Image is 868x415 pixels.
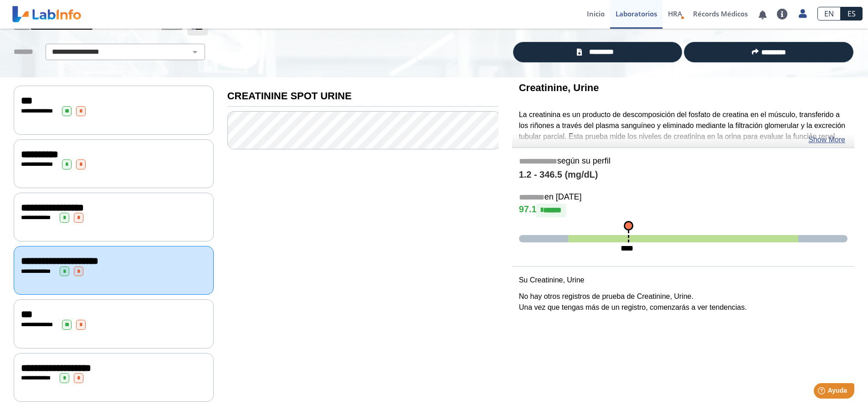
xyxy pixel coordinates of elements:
b: CREATININE SPOT URINE [227,90,352,102]
h5: en [DATE] [519,192,847,203]
span: HRA [668,9,682,18]
a: Show More [808,134,845,145]
h4: 1.2 - 346.5 (mg/dL) [519,169,847,180]
h5: según su perfil [519,156,847,167]
b: Creatinine, Urine [519,82,599,93]
h4: 97.1 [519,204,847,217]
p: La creatinina es un producto de descomposición del fosfato de creatina en el músculo, transferido... [519,109,847,142]
a: EN [817,7,841,20]
p: No hay otros registros de prueba de Creatinine, Urine. Una vez que tengas más de un registro, com... [519,291,847,313]
p: Su Creatinine, Urine [519,275,847,286]
a: ES [841,7,863,20]
iframe: Help widget launcher [787,379,858,405]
